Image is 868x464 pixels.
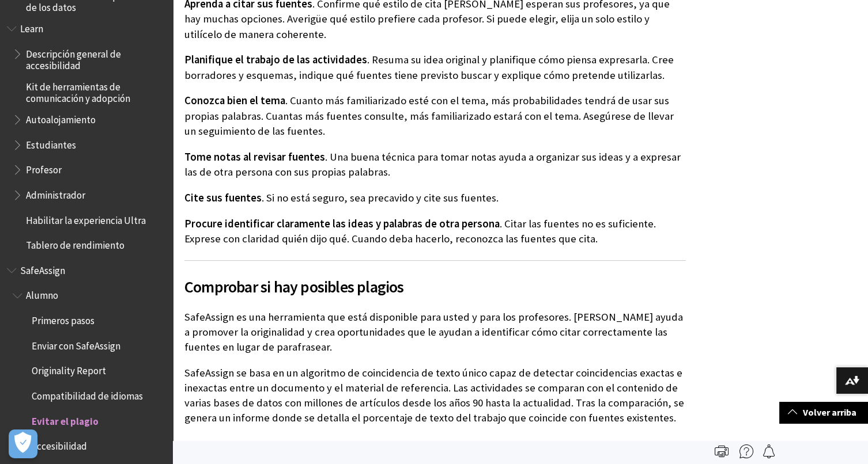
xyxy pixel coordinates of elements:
[762,444,776,458] img: Follow this page
[32,437,87,452] span: Accesibilidad
[184,366,686,426] p: SafeAssign se basa en un algoritmo de coincidencia de texto único capaz de detectar coincidencias...
[184,94,285,107] span: Conozca bien el tema
[26,160,62,176] span: Profesor
[184,260,686,299] h2: Comprobar si hay posibles plagios
[184,310,686,355] p: SafeAssign es una herramienta que está disponible para usted y para los profesores. [PERSON_NAME]...
[184,150,686,180] p: . Una buena técnica para tomar notas ayuda a organizar sus ideas y a expresar las de otra persona...
[20,261,65,276] span: SafeAssign
[184,216,686,246] p: . Citar las fuentes no es suficiente. Exprese con claridad quién dijo qué. Cuando deba hacerlo, r...
[184,217,500,230] span: Procure identificar claramente las ideas y palabras de otra persona
[32,336,120,352] span: Enviar con SafeAssign
[184,191,686,206] p: . Si no está seguro, sea precavido y cite sus fuentes.
[26,135,76,151] span: Estudiantes
[184,53,367,66] span: Planifique el trabajo de las actividades
[26,110,96,125] span: Autoalojamiento
[184,150,325,163] span: Tome notas al revisar fuentes
[32,412,99,427] span: Evitar el plagio
[26,211,146,226] span: Habilitar la experiencia Ultra
[9,429,37,458] button: Abrir preferencias
[26,44,165,71] span: Descripción general de accesibilidad
[779,402,868,423] a: Volver arriba
[26,286,58,302] span: Alumno
[184,191,262,204] span: Cite sus fuentes
[20,19,43,35] span: Learn
[32,386,143,402] span: Compatibilidad de idiomas
[739,444,753,458] img: More help
[184,52,686,82] p: . Resuma su idea original y planifique cómo piensa expresarla. Cree borradores y esquemas, indiqu...
[26,77,165,104] span: Kit de herramientas de comunicación y adopción
[32,311,95,326] span: Primeros pasos
[184,93,686,139] p: . Cuanto más familiarizado esté con el tema, más probabilidades tendrá de usar sus propias palabr...
[26,235,124,251] span: Tablero de rendimiento
[32,362,106,377] span: Originality Report
[26,185,85,201] span: Administrador
[715,444,729,458] img: Print
[7,19,166,255] nav: Book outline for Blackboard Learn Help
